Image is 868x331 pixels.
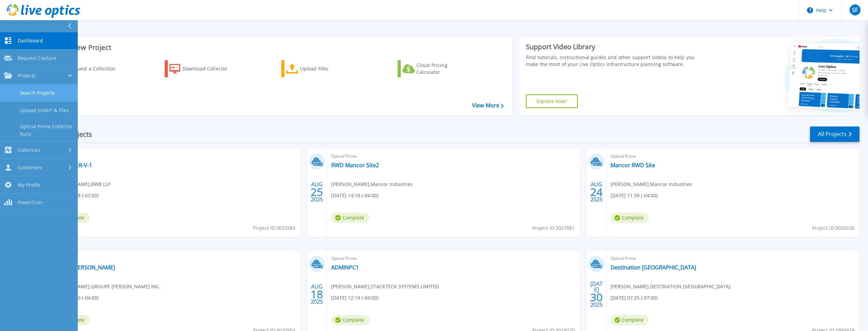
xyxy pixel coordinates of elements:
span: 24 [590,189,603,195]
span: [DATE] 14:18 (-04:00) [331,192,378,199]
div: [DATE] 2025 [590,282,603,307]
span: Complete [610,213,649,223]
div: Support Video Library [526,42,702,51]
span: SF [852,7,858,13]
div: Download Collector [182,62,237,76]
span: Optical Prime [52,153,296,160]
span: Projects [18,72,36,79]
span: Complete [331,315,369,325]
a: Cloud Pricing Calculator [398,60,474,77]
span: [PERSON_NAME] , BWB LLP [52,181,111,188]
a: Upload Files [281,60,357,77]
div: AUG 2025 [310,180,323,204]
span: [DATE] 12:19 (-04:00) [331,294,378,302]
div: AUG 2025 [590,180,603,204]
span: Project ID: 3027881 [532,224,575,232]
span: [PERSON_NAME] , DESTINATION [GEOGRAPHIC_DATA] [610,283,731,290]
span: Optical Prime [331,153,576,160]
span: Optical Prime [331,255,576,262]
span: Optical Prime [610,153,855,160]
span: PowerSizer [18,199,43,206]
span: Complete [331,213,369,223]
h3: Start a New Project [48,44,503,51]
span: Project ID: 3026536 [812,224,854,232]
a: Request a Collection [48,60,124,77]
div: Find tutorials, instructional guides and other support videos to help you make the most of your L... [526,54,702,68]
span: Customers [18,164,42,171]
a: View More [472,102,504,109]
span: [DATE] 11:39 (-04:00) [610,192,658,199]
a: Mancor RWD Site [610,162,655,169]
a: Download Collector [165,60,241,77]
a: Explore Now! [526,94,578,108]
a: RWD Mancor Site2 [331,162,379,169]
span: Dashboard [18,38,43,44]
span: Collectors [18,147,40,153]
div: Request a Collection [68,62,122,76]
span: [DATE] 07:25 (-07:00) [610,294,658,302]
span: My Profile [18,182,40,188]
span: 25 [311,189,323,195]
span: [PERSON_NAME] , Mancor Industries [331,181,413,188]
span: 30 [590,294,603,300]
span: Optical Prime [610,255,855,262]
span: [PERSON_NAME] , Mancor Industries [610,181,692,188]
div: AUG 2025 [310,282,323,307]
a: Groupe [PERSON_NAME] [52,264,115,271]
a: All Projects [810,127,859,142]
a: ADMINPC1 [331,264,359,271]
span: Optical Prime [52,255,296,262]
span: Request Capture [18,55,56,61]
span: 18 [311,291,323,297]
span: [PERSON_NAME] , STACKTECK SYSTEMS LIMITED [331,283,439,290]
div: Cloud Pricing Calculator [416,62,471,76]
span: Complete [610,315,649,325]
a: Destination [GEOGRAPHIC_DATA] [610,264,696,271]
span: [PERSON_NAME] , GROUPE [PERSON_NAME] INC. [52,283,161,290]
div: Upload Files [300,62,355,76]
span: Project ID: 3033384 [253,224,295,232]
